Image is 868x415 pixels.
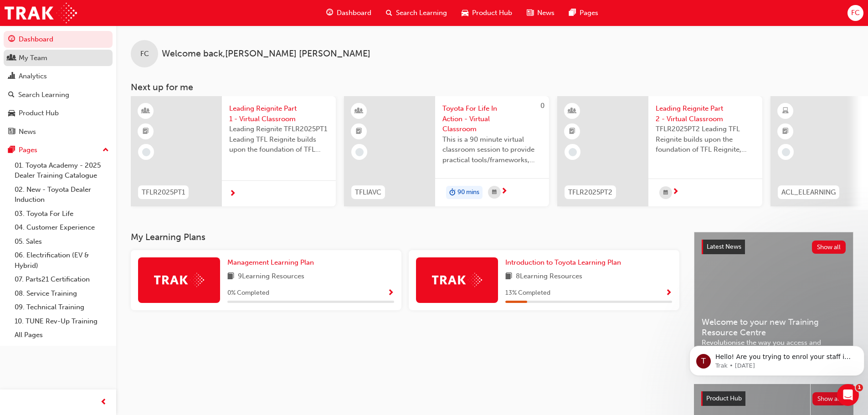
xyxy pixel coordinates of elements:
[656,103,755,124] span: Leading Reignite Part 2 - Virtual Classroom
[856,384,863,391] span: 1
[11,248,113,272] a: 06. Electrification (EV & Hybrid)
[4,142,113,159] button: Pages
[19,127,36,137] div: News
[4,50,113,67] a: My Team
[379,4,454,22] a: search-iconSearch Learning
[4,31,113,48] a: Dashboard
[569,126,575,138] span: booktick-icon
[227,288,269,298] span: 0 % Completed
[356,105,362,117] span: learningResourceType_INSTRUCTOR_LED-icon
[442,103,542,134] span: Toyota For Life In Action - Virtual Classroom
[143,105,149,117] span: learningResourceType_INSTRUCTOR_LED-icon
[505,271,512,282] span: book-icon
[326,7,333,19] span: guage-icon
[19,108,59,118] div: Product Hub
[11,287,113,301] a: 08. Service Training
[142,187,185,198] span: TFLR2025PT1
[569,148,577,156] span: learningRecordVerb_NONE-icon
[356,126,362,138] span: booktick-icon
[11,159,113,183] a: 01. Toyota Academy - 2025 Dealer Training Catalogue
[8,128,15,136] span: news-icon
[8,54,15,62] span: people-icon
[11,328,113,342] a: All Pages
[4,68,113,85] a: Analytics
[4,87,113,103] a: Search Learning
[319,4,379,22] a: guage-iconDashboard
[442,134,542,165] span: This is a 90 minute virtual classroom session to provide practical tools/frameworks, behaviours a...
[702,317,846,338] span: Welcome to your new Training Resource Centre
[851,8,860,18] span: FC
[162,49,370,59] span: Welcome back , [PERSON_NAME] [PERSON_NAME]
[702,240,846,254] a: Latest NewsShow all
[5,3,77,23] img: Trak
[472,8,512,18] span: Product Hub
[140,49,149,59] span: FC
[665,287,672,299] button: Show Progress
[238,271,304,282] span: 9 Learning Resources
[665,289,672,297] span: Show Progress
[782,105,789,117] span: learningResourceType_ELEARNING-icon
[492,187,497,198] span: calendar-icon
[387,289,394,297] span: Show Progress
[505,288,550,298] span: 13 % Completed
[569,105,575,117] span: learningResourceType_INSTRUCTOR_LED-icon
[537,8,555,18] span: News
[540,102,544,110] span: 0
[701,391,846,406] a: Product HubShow all
[227,271,234,282] span: book-icon
[4,29,113,142] button: DashboardMy TeamAnalyticsSearch LearningProduct HubNews
[8,36,15,44] span: guage-icon
[4,123,113,140] a: News
[19,145,37,155] div: Pages
[11,207,113,221] a: 03. Toyota For Life
[782,148,790,156] span: learningRecordVerb_NONE-icon
[449,187,456,199] span: duration-icon
[229,190,236,198] span: next-icon
[501,188,508,196] span: next-icon
[11,300,113,314] a: 09. Technical Training
[337,8,371,18] span: Dashboard
[580,8,598,18] span: Pages
[227,258,314,266] span: Management Learning Plan
[154,273,204,287] img: Trak
[672,188,679,196] span: next-icon
[355,187,381,198] span: TFLIAVC
[11,272,113,287] a: 07. Parts21 Certification
[229,103,329,124] span: Leading Reignite Part 1 - Virtual Classroom
[8,109,15,118] span: car-icon
[812,241,846,254] button: Show all
[457,187,479,198] span: 90 mins
[229,124,329,155] span: Leading Reignite TFLR2025PT1 Leading TFL Reignite builds upon the foundation of TFL Reignite, rea...
[131,232,679,242] h3: My Learning Plans
[562,4,606,22] a: pages-iconPages
[454,4,519,22] a: car-iconProduct Hub
[706,395,742,402] span: Product Hub
[19,71,47,82] div: Analytics
[142,148,150,156] span: learningRecordVerb_NONE-icon
[557,96,762,206] a: TFLR2025PT2Leading Reignite Part 2 - Virtual ClassroomTFLR2025PT2 Leading TFL Reignite builds upo...
[8,91,15,99] span: search-icon
[505,257,625,268] a: Introduction to Toyota Learning Plan
[847,5,863,21] button: FC
[344,96,549,206] a: 0TFLIAVCToyota For Life In Action - Virtual ClassroomThis is a 90 minute virtual classroom sessio...
[143,126,149,138] span: booktick-icon
[131,96,336,206] a: TFLR2025PT1Leading Reignite Part 1 - Virtual ClassroomLeading Reignite TFLR2025PT1 Leading TFL Re...
[8,72,15,81] span: chart-icon
[116,82,868,92] h3: Next up for me
[516,271,582,282] span: 8 Learning Resources
[355,148,364,156] span: learningRecordVerb_NONE-icon
[527,7,534,19] span: news-icon
[656,124,755,155] span: TFLR2025PT2 Leading TFL Reignite builds upon the foundation of TFL Reignite, reaffirming our comm...
[11,314,113,328] a: 10. TUNE Rev-Up Training
[812,392,847,405] button: Show all
[462,7,468,19] span: car-icon
[505,258,621,266] span: Introduction to Toyota Learning Plan
[432,273,482,287] img: Trak
[19,53,47,63] div: My Team
[569,7,576,19] span: pages-icon
[8,146,15,154] span: pages-icon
